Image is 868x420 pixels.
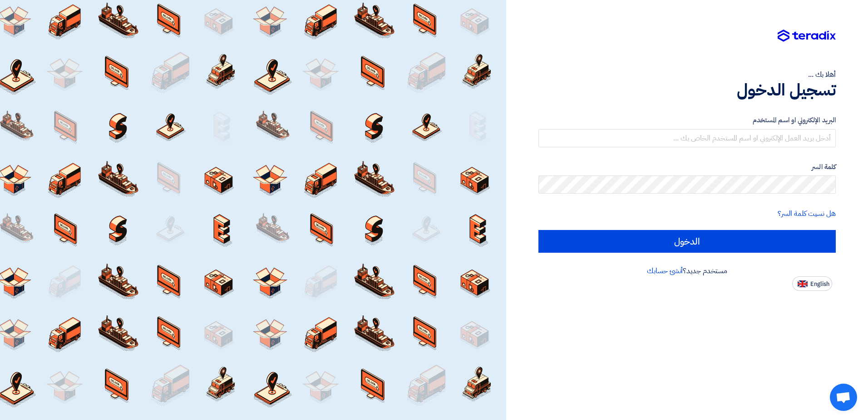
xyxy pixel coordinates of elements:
[538,162,836,172] label: كلمة السر
[810,281,829,287] span: English
[778,30,836,42] img: Teradix logo
[792,276,832,291] button: English
[778,208,836,219] a: هل نسيت كلمة السر؟
[647,265,683,276] a: أنشئ حسابك
[798,280,808,287] img: en-US.png
[830,384,857,411] div: Open chat
[538,129,836,147] input: أدخل بريد العمل الإلكتروني او اسم المستخدم الخاص بك ...
[538,230,836,253] input: الدخول
[538,69,836,80] div: أهلا بك ...
[538,80,836,100] h1: تسجيل الدخول
[538,115,836,125] label: البريد الإلكتروني او اسم المستخدم
[538,265,836,276] div: مستخدم جديد؟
